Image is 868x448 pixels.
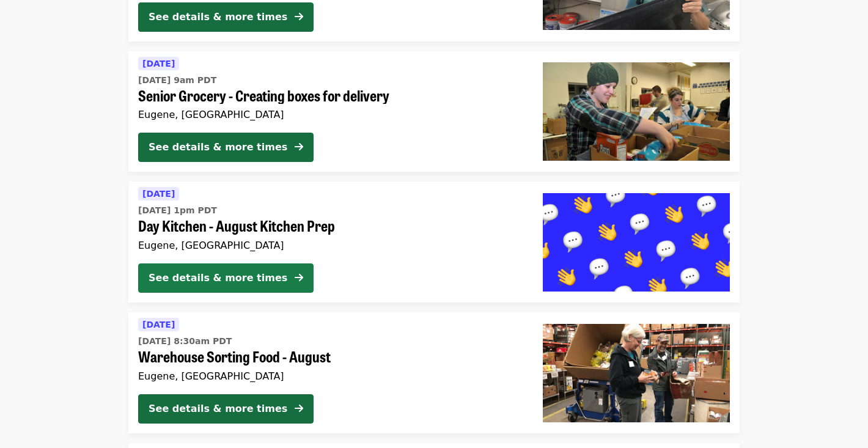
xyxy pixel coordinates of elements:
[138,263,314,293] button: See details & more times
[128,182,740,303] a: See details for "Day Kitchen - August Kitchen Prep"
[149,271,287,285] div: See details & more times
[138,204,217,217] time: [DATE] 1pm PDT
[295,403,303,414] i: arrow-right icon
[138,348,523,365] span: Warehouse Sorting Food - August
[138,370,523,382] div: Eugene, [GEOGRAPHIC_DATA]
[138,394,314,424] button: See details & more times
[138,74,216,87] time: [DATE] 9am PDT
[142,189,175,199] span: [DATE]
[295,272,303,284] i: arrow-right icon
[128,312,740,433] a: See details for "Warehouse Sorting Food - August"
[543,193,730,291] img: Day Kitchen - August Kitchen Prep organized by FOOD For Lane County
[128,51,740,172] a: See details for "Senior Grocery - Creating boxes for delivery"
[138,109,523,120] div: Eugene, [GEOGRAPHIC_DATA]
[138,87,523,105] span: Senior Grocery - Creating boxes for delivery
[138,240,523,251] div: Eugene, [GEOGRAPHIC_DATA]
[149,10,287,24] div: See details & more times
[142,59,175,68] span: [DATE]
[149,402,287,416] div: See details & more times
[138,335,232,348] time: [DATE] 8:30am PDT
[138,2,314,32] button: See details & more times
[543,62,730,160] img: Senior Grocery - Creating boxes for delivery organized by FOOD For Lane County
[142,320,175,329] span: [DATE]
[149,140,287,155] div: See details & more times
[138,133,314,162] button: See details & more times
[138,217,523,235] span: Day Kitchen - August Kitchen Prep
[295,141,303,153] i: arrow-right icon
[543,324,730,422] img: Warehouse Sorting Food - August organized by FOOD For Lane County
[295,11,303,23] i: arrow-right icon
